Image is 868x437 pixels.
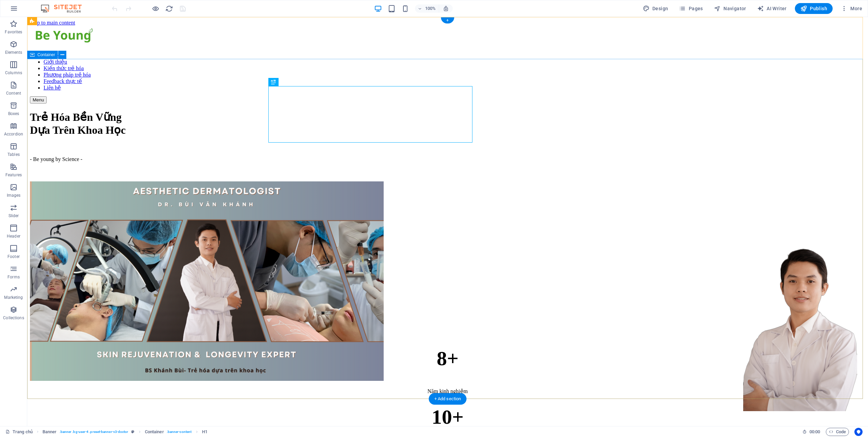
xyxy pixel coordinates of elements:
[165,5,173,13] i: Reload page
[415,4,439,13] button: 100%
[7,193,21,198] p: Images
[5,50,22,55] p: Elements
[5,70,22,76] p: Columns
[9,213,19,218] p: Slider
[429,393,467,405] div: + Add section
[5,428,33,436] a: Click to cancel selection. Double-click to open Pages
[165,4,173,13] button: reload
[7,233,20,239] p: Header
[443,5,449,12] i: On resize automatically adjust zoom level to fit chosen device.
[809,428,820,436] span: 00 00
[802,428,820,436] h6: Session time
[8,111,19,116] p: Boxes
[643,5,668,12] span: Design
[814,429,815,434] span: :
[151,4,160,13] button: Click here to leave preview mode and continue editing
[441,17,454,23] div: +
[640,3,671,14] div: Design (Ctrl+Alt+Y)
[39,4,90,13] img: Editor Logo
[754,3,789,14] button: AI Writer
[795,3,833,14] button: Publish
[3,315,24,321] p: Collections
[425,4,436,13] h6: 100%
[3,3,48,9] a: Skip to main content
[167,428,191,436] span: . banner-content
[4,131,23,137] p: Accordion
[841,5,862,12] span: More
[800,5,827,12] span: Publish
[714,5,746,12] span: Navigator
[4,295,23,300] p: Marketing
[640,3,671,14] button: Design
[5,29,22,35] p: Favorites
[37,53,55,57] span: Container
[43,428,57,436] span: Click to select. Double-click to edit
[202,428,207,436] span: Click to select. Double-click to edit
[7,254,20,259] p: Footer
[131,430,134,434] i: This element is a customizable preset
[711,3,749,14] button: Navigator
[757,5,787,12] span: AI Writer
[43,428,207,436] nav: breadcrumb
[854,428,863,436] button: Usercentrics
[7,274,20,280] p: Forms
[145,428,164,436] span: Click to select. Double-click to edit
[826,428,849,436] button: Code
[60,428,129,436] span: . banner .bg-user-4 .preset-banner-v3-doctor
[6,91,21,96] p: Content
[829,428,846,436] span: Code
[5,172,22,178] p: Features
[7,152,20,157] p: Tables
[679,5,703,12] span: Pages
[838,3,865,14] button: More
[676,3,705,14] button: Pages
